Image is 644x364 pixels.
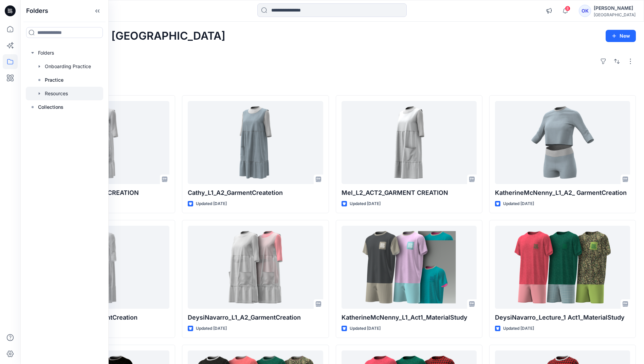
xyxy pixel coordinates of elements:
span: 8 [565,6,570,11]
a: Mel_L2_ACT2_GARMENT CREATION [342,101,477,184]
p: Practice [45,76,63,84]
p: DeysiNavarro_Lecture_1 Act1_MaterialStudy [495,313,630,322]
h4: Styles [29,80,636,88]
div: [PERSON_NAME] [594,4,636,12]
div: OK [579,5,591,17]
a: DeysiNavarro_Lecture_1 Act1_MaterialStudy [495,226,630,309]
a: DeysiNavarro_L1_A2_GarmentCreation [188,226,323,309]
a: Cathy_L1_A2_GarmentCreatetion [188,101,323,184]
p: Updated [DATE] [503,325,534,332]
p: Updated [DATE] [350,325,381,332]
div: [GEOGRAPHIC_DATA] [594,12,636,17]
h2: Welcome back, [GEOGRAPHIC_DATA] [29,30,225,42]
p: Mel_L2_ACT2_GARMENT CREATION [342,188,477,198]
p: Updated [DATE] [503,200,534,207]
p: Collections [38,103,63,111]
p: Updated [DATE] [350,200,381,207]
button: New [606,30,636,42]
p: KatherineMcNenny_L1_A2_ GarmentCreation [495,188,630,198]
p: Updated [DATE] [196,325,227,332]
p: DeysiNavarro_L1_A2_GarmentCreation [188,313,323,322]
p: Cathy_L1_A2_GarmentCreatetion [188,188,323,198]
a: KatherineMcNenny_L1_A2_ GarmentCreation [495,101,630,184]
p: KatherineMcNenny_L1_Act1_MaterialStudy [342,313,477,322]
a: KatherineMcNenny_L1_Act1_MaterialStudy [342,226,477,309]
p: Updated [DATE] [196,200,227,207]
